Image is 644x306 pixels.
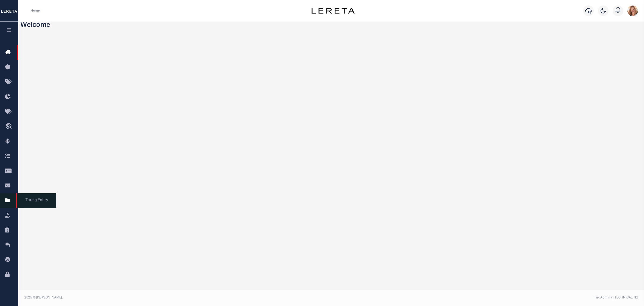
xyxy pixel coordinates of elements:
[20,22,642,30] h3: Welcome
[5,123,14,130] i: travel_explore
[335,295,638,300] div: Tax Admin v.[TECHNICAL_ID]
[31,8,40,13] li: Home
[312,8,354,14] img: logo-dark.svg
[20,295,331,300] div: 2025 © [PERSON_NAME].
[16,193,56,208] span: Taxing Entity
